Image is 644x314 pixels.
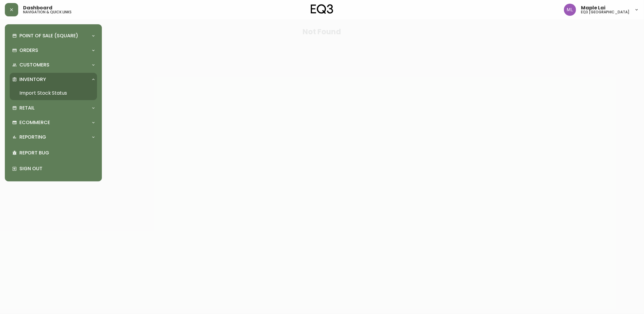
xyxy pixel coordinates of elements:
p: Report Bug [19,150,95,156]
div: Sign Out [10,161,97,177]
h5: eq3 [GEOGRAPHIC_DATA] [581,10,629,14]
img: 61e28cffcf8cc9f4e300d877dd684943 [564,4,576,16]
p: Retail [19,105,35,111]
div: Retail [10,101,97,115]
span: Maple Lai [581,5,605,10]
div: Orders [10,44,97,57]
div: Reporting [10,130,97,144]
p: Sign Out [19,165,95,172]
div: Point of Sale (Square) [10,29,97,42]
p: Inventory [19,76,46,83]
p: Orders [19,47,38,54]
div: Inventory [10,73,97,86]
p: Ecommerce [19,119,50,126]
div: Report Bug [10,145,97,161]
p: Customers [19,62,49,68]
img: logo [311,4,333,14]
span: Dashboard [23,5,52,10]
div: Customers [10,58,97,72]
h5: navigation & quick links [23,10,72,14]
p: Point of Sale (Square) [19,32,78,39]
div: Ecommerce [10,116,97,129]
p: Reporting [19,134,46,140]
a: Import Stock Status [10,86,97,100]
